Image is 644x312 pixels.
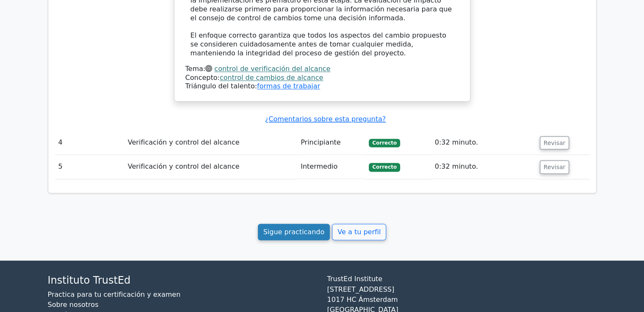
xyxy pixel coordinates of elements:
button: Revisar [540,136,569,150]
a: Sigue practicando [258,224,330,240]
font: El enfoque correcto garantiza que todos los aspectos del cambio propuesto se consideren cuidadosa... [191,31,446,57]
font: 5 [58,162,63,170]
font: Correcto [372,140,397,146]
font: Tema: [185,65,206,73]
font: TrustEd Institute [327,275,383,283]
a: Sobre nosotros [48,300,99,308]
font: 0:32 minuto. [435,162,478,170]
font: Instituto TrustEd [48,274,131,286]
font: 1017 HC Ámsterdam [327,295,398,303]
button: Revisar [540,160,569,174]
a: ¿Comentarios sobre esta pregunta? [265,115,386,123]
font: Intermedio [301,162,337,170]
font: Concepto: [185,74,220,82]
font: 4 [58,138,63,146]
font: Correcto [372,164,397,170]
font: 0:32 minuto. [435,138,478,146]
font: Principiante [301,138,340,146]
a: Ve a tu perfil [332,224,386,240]
font: Verificación y control del alcance [128,162,240,170]
font: Revisar [544,164,566,170]
font: Sigue practicando [263,228,325,236]
font: Triángulo del talento: [185,82,257,90]
a: control de cambios de alcance [220,74,323,82]
a: control de verificación del alcance [214,65,330,73]
font: [STREET_ADDRESS] [327,285,395,293]
a: Practica para tu certificación y examen [48,290,181,298]
font: Revisar [544,139,566,146]
font: Ve a tu perfil [337,228,381,236]
font: Verificación y control del alcance [128,138,240,146]
a: formas de trabajar [257,82,320,90]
